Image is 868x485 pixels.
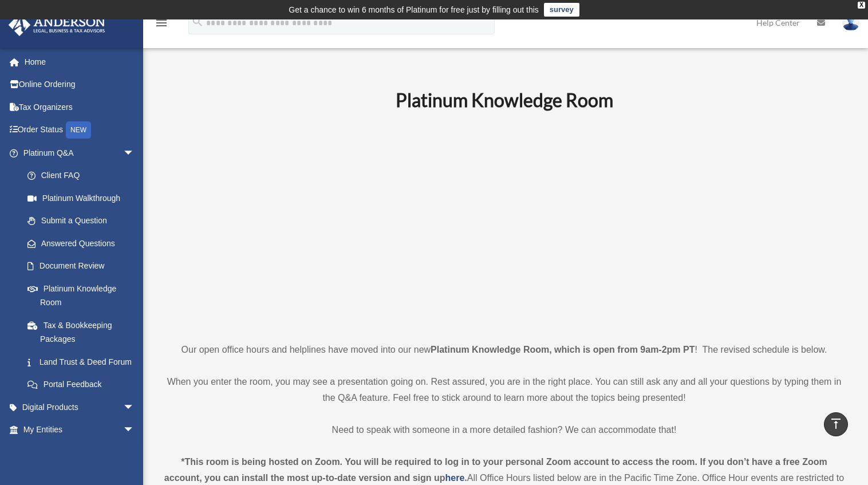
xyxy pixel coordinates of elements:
[123,441,146,464] span: arrow_drop_down
[8,50,152,73] a: Home
[191,15,204,28] i: search
[16,350,152,373] a: Land Trust & Deed Forum
[16,314,152,350] a: Tax & Bookkeeping Packages
[163,342,845,358] p: Our open office hours and helplines have moved into our new ! The revised schedule is below.
[8,396,152,419] a: Digital Productsarrow_drop_down
[16,277,146,314] a: Platinum Knowledge Room
[5,14,109,36] img: Anderson Advisors Platinum Portal
[163,374,845,406] p: When you enter the room, you may see a presentation going on. Rest assured, you are in the right ...
[333,127,676,321] iframe: 231110_Toby_KnowledgeRoom
[16,210,152,232] a: Submit a Question
[544,3,579,17] a: survey
[16,255,152,278] a: Document Review
[16,187,152,210] a: Platinum Walkthrough
[123,419,146,442] span: arrow_drop_down
[858,2,865,9] div: close
[8,73,152,96] a: Online Ordering
[16,232,152,255] a: Answered Questions
[8,119,152,142] a: Order StatusNEW
[396,89,613,111] b: Platinum Knowledge Room
[829,417,843,431] i: vertical_align_top
[842,14,859,31] img: User Pic
[16,164,152,187] a: Client FAQ
[8,441,152,464] a: My Anderson Teamarrow_drop_down
[163,422,845,438] p: Need to speak with someone in a more detailed fashion? We can accommodate that!
[464,473,467,483] strong: .
[155,16,168,30] i: menu
[164,457,827,483] strong: *This room is being hosted on Zoom. You will be required to log in to your personal Zoom account ...
[123,396,146,419] span: arrow_drop_down
[824,412,848,436] a: vertical_align_top
[123,141,146,165] span: arrow_drop_down
[289,3,539,17] div: Get a chance to win 6 months of Platinum for free just by filling out this
[8,96,152,119] a: Tax Organizers
[8,419,152,441] a: My Entitiesarrow_drop_down
[445,473,465,483] a: here
[16,373,152,396] a: Portal Feedback
[431,345,695,354] strong: Platinum Knowledge Room, which is open from 9am-2pm PT
[8,141,152,164] a: Platinum Q&Aarrow_drop_down
[155,20,168,30] a: menu
[66,121,91,139] div: NEW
